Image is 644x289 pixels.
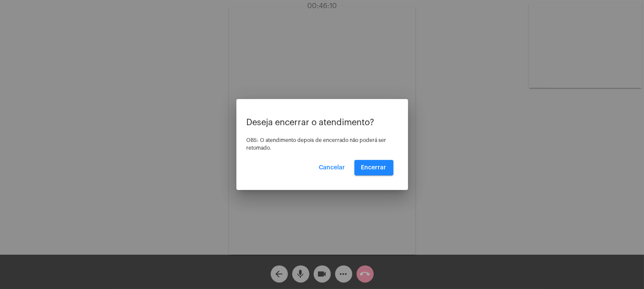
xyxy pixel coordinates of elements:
span: Encerrar [361,165,387,171]
button: Cancelar [312,160,352,175]
p: Deseja encerrar o atendimento? [247,118,398,127]
button: Encerrar [354,160,393,175]
span: Cancelar [319,165,345,171]
span: OBS: O atendimento depois de encerrado não poderá ser retomado. [247,138,387,151]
